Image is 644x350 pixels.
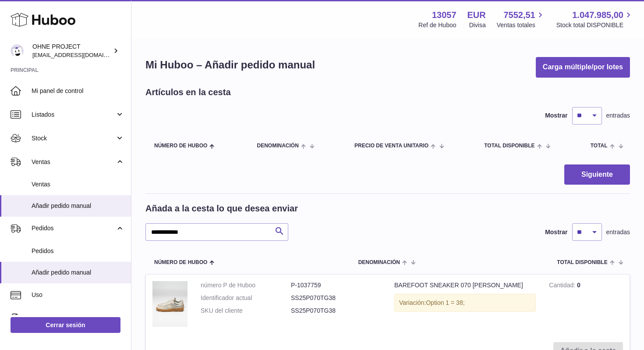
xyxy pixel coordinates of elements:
button: Carga múltiple/por lotes [536,57,630,78]
img: BAREFOOT SNEAKER 070 TEDDY GREY [152,281,188,327]
div: Ref de Huboo [418,21,456,29]
div: OHNE PROJECT [32,43,111,59]
dt: número P de Huboo [201,281,291,289]
span: Total DISPONIBLE [484,143,534,149]
span: Añadir pedido manual [32,268,124,277]
label: Mostrar [545,111,567,120]
dt: SKU del cliente [201,307,291,315]
span: 1.047.985,00 [572,9,623,21]
span: entradas [606,228,630,236]
a: 7552,51 Ventas totales [497,9,545,29]
span: Mi panel de control [32,87,124,95]
span: Ventas [32,158,115,166]
button: Siguiente [564,164,630,185]
span: Precio de venta unitario [354,143,428,149]
h2: Añada a la cesta lo que desea enviar [145,203,298,214]
span: entradas [606,111,630,120]
span: Total DISPONIBLE [557,260,607,265]
a: Cerrar sesión [11,317,120,333]
span: Añadir pedido manual [32,202,124,210]
dd: P-1037759 [291,281,381,289]
div: Variación: [394,294,536,312]
span: Ventas totales [497,21,545,29]
span: Número de Huboo [154,260,207,265]
span: Listados [32,111,115,119]
span: Stock total DISPONIBLE [556,21,633,29]
span: Facturación y pagos [32,314,115,323]
span: [EMAIL_ADDRESS][DOMAIN_NAME] [32,51,129,58]
span: Uso [32,291,124,299]
label: Mostrar [545,228,567,236]
h2: Artículos en la cesta [145,86,231,98]
strong: 13057 [432,9,456,21]
span: Ventas [32,180,124,189]
td: BAREFOOT SNEAKER 070 [PERSON_NAME] [388,275,542,336]
span: Stock [32,134,115,143]
span: Número de Huboo [154,143,207,149]
span: Total [591,143,608,149]
span: Denominación [358,260,400,265]
strong: EUR [467,9,486,21]
span: 7552,51 [503,9,535,21]
span: Option 1 = 38; [426,299,464,306]
span: Pedidos [32,247,124,255]
img: support@ohneproject.com [11,44,24,57]
dd: SS25P070TG38 [291,294,381,302]
span: Denominación [257,143,298,149]
dd: SS25P070TG38 [291,307,381,315]
strong: Cantidad [549,282,577,291]
div: Divisa [469,21,486,29]
a: 1.047.985,00 Stock total DISPONIBLE [556,9,633,29]
span: Pedidos [32,224,115,232]
h1: Mi Huboo – Añadir pedido manual [145,58,315,72]
td: 0 [542,275,630,336]
dt: Identificador actual [201,294,291,302]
